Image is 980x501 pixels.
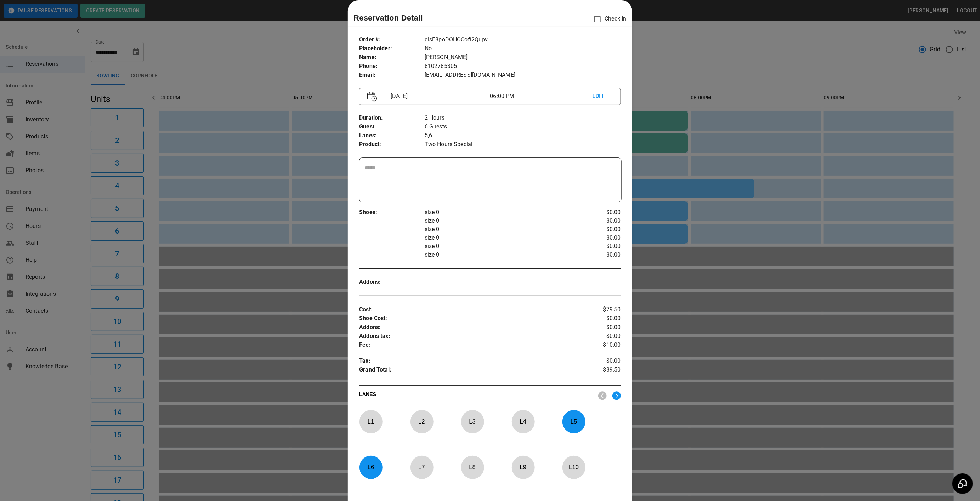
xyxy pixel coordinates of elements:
p: size 0 [425,217,577,225]
p: Reservation Detail [353,12,423,24]
p: L 8 [461,459,484,476]
p: 6 Guests [425,122,621,131]
p: Check In [590,12,627,27]
p: Lanes : [359,131,425,140]
p: $0.00 [577,234,621,242]
p: $0.00 [577,357,621,365]
p: 8102785305 [425,62,621,71]
p: L 2 [410,413,434,430]
p: Email : [359,71,425,80]
p: size 0 [425,242,577,250]
img: right.svg [612,391,621,400]
p: [DATE] [388,92,490,100]
img: nav_left.svg [598,391,607,400]
p: Shoe Cost : [359,314,577,323]
p: L 10 [562,459,585,476]
p: L 9 [511,459,535,476]
p: 5,6 [425,131,621,140]
p: Order # : [359,35,425,44]
p: $0.00 [577,332,621,341]
p: Product : [359,140,425,149]
p: Duration : [359,114,425,122]
p: $89.50 [577,365,621,376]
p: 2 Hours [425,114,621,122]
p: glsE8poDOHOCofi2Qupv [425,35,621,44]
p: L 6 [359,459,383,476]
p: size 0 [425,208,577,217]
p: $0.00 [577,314,621,323]
p: Tax : [359,357,577,365]
p: No [425,44,621,53]
p: L 1 [359,413,383,430]
p: Addons tax : [359,332,577,341]
p: 06:00 PM [490,92,592,100]
p: $10.00 [577,341,621,350]
p: $79.50 [577,305,621,314]
p: Cost : [359,305,577,314]
p: EDIT [592,92,613,101]
p: Fee : [359,341,577,350]
img: Vector [367,92,377,102]
p: [EMAIL_ADDRESS][DOMAIN_NAME] [425,71,621,80]
p: L 5 [562,413,585,430]
p: Name : [359,53,425,62]
p: $0.00 [577,225,621,234]
p: size 0 [425,234,577,242]
p: Grand Total : [359,365,577,376]
p: size 0 [425,225,577,234]
p: Shoes : [359,208,425,217]
p: $0.00 [577,323,621,332]
p: size 0 [425,250,577,259]
p: L 4 [511,413,535,430]
p: [PERSON_NAME] [425,53,621,62]
p: Guest : [359,122,425,131]
p: L 3 [461,413,484,430]
p: Addons : [359,323,577,332]
p: Two Hours Special [425,140,621,149]
p: LANES [359,391,592,401]
p: $0.00 [577,217,621,225]
p: $0.00 [577,242,621,250]
p: Addons : [359,278,425,287]
p: Phone : [359,62,425,71]
p: Placeholder : [359,44,425,53]
p: $0.00 [577,208,621,217]
p: L 7 [410,459,434,476]
p: $0.00 [577,250,621,259]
